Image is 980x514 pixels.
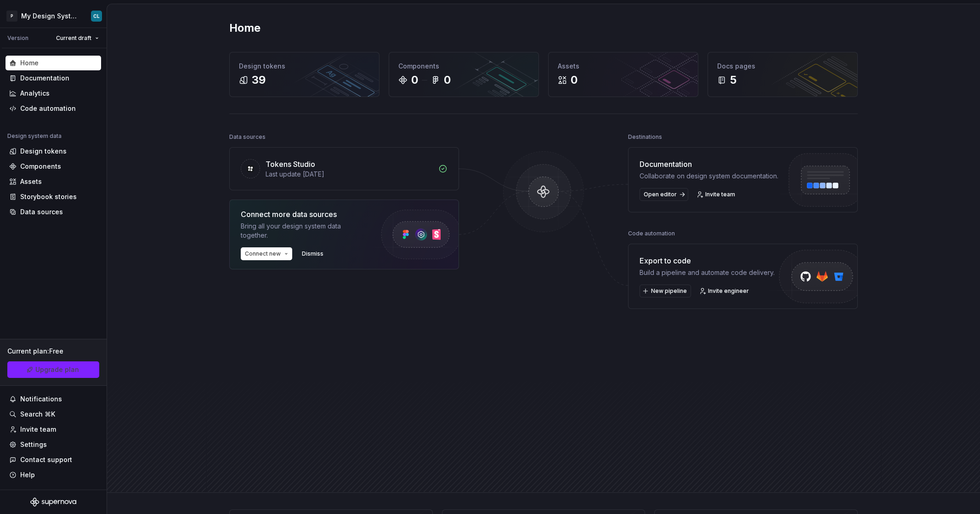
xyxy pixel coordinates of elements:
div: Bring all your design system data together. [241,222,365,240]
div: Invite team [20,425,56,434]
button: New pipeline [640,285,691,297]
a: Tokens StudioLast update [DATE] [229,147,459,190]
div: 0 [444,73,451,87]
svg: Supernova Logo [30,497,76,507]
div: Docs pages [717,62,848,71]
div: Design tokens [20,147,67,156]
a: Design tokens [6,144,101,159]
div: Destinations [628,131,662,143]
div: Documentation [20,74,69,83]
a: Assets0 [548,52,698,97]
div: Last update [DATE] [266,170,433,179]
div: 5 [730,73,736,87]
div: Version [7,34,28,42]
div: My Design System [21,11,80,21]
span: New pipeline [651,287,687,295]
div: Components [20,162,61,171]
div: Build a pipeline and automate code delivery. [640,268,775,277]
button: Help [6,468,101,482]
span: Invite team [705,191,735,198]
a: Invite team [694,188,739,201]
span: Dismiss [302,250,323,257]
a: Data sources [6,205,101,219]
div: Assets [20,177,42,186]
button: Contact support [6,452,101,467]
a: Settings [6,437,101,452]
a: Analytics [6,86,101,101]
span: Upgrade plan [35,365,79,374]
div: Search ⌘K [20,410,55,419]
a: Code automation [6,101,101,116]
div: Assets [558,62,689,71]
div: 0 [411,73,418,87]
a: Components [6,159,101,174]
a: Storybook stories [6,189,101,204]
div: Analytics [20,89,50,98]
button: PMy Design SystemCL [2,6,105,26]
a: Invite engineer [697,285,753,297]
button: Dismiss [298,247,328,260]
a: Documentation [6,71,101,86]
div: Tokens Studio [266,159,315,170]
button: Notifications [6,392,101,406]
a: Components00 [389,52,539,97]
div: Current plan : Free [7,347,99,356]
span: Invite engineer [708,287,749,295]
button: Connect new [241,247,292,260]
a: Docs pages5 [708,52,858,97]
div: CL [93,12,100,20]
div: Storybook stories [20,192,77,201]
button: Search ⌘K [6,407,101,422]
a: Assets [6,174,101,189]
h2: Home [229,21,261,35]
a: Design tokens39 [229,52,380,97]
div: Code automation [628,227,675,240]
a: Upgrade plan [7,361,99,378]
div: Home [20,58,39,68]
button: Current draft [52,32,103,45]
div: Design system data [7,132,62,140]
span: Connect new [245,250,281,257]
div: Connect more data sources [241,209,365,220]
div: Collaborate on design system documentation. [640,171,778,181]
a: Invite team [6,422,101,437]
div: 0 [571,73,578,87]
div: 39 [252,73,266,87]
div: Design tokens [239,62,370,71]
div: Data sources [20,207,63,217]
div: Settings [20,440,47,449]
div: Data sources [229,131,266,143]
a: Home [6,56,101,70]
span: Current draft [56,34,91,42]
div: Notifications [20,394,62,404]
div: Documentation [640,159,778,170]
div: Contact support [20,455,72,464]
div: P [6,11,17,22]
div: Export to code [640,255,775,266]
div: Help [20,470,35,480]
span: Open editor [644,191,677,198]
div: Components [398,62,529,71]
a: Open editor [640,188,688,201]
div: Code automation [20,104,76,113]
